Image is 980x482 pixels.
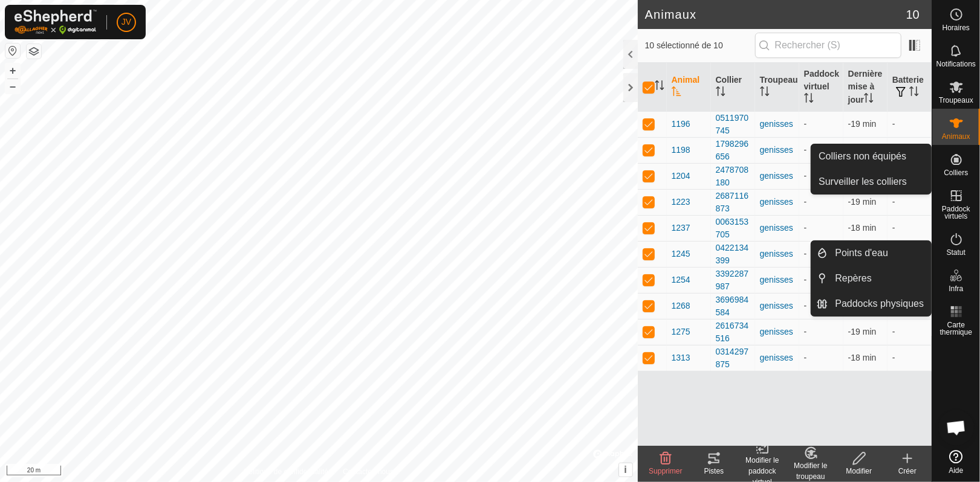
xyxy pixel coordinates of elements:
div: genisses [760,144,794,156]
div: genisses [760,118,794,130]
div: Pistes [690,466,738,477]
div: genisses [760,170,794,182]
div: 3696984584 [716,294,750,319]
div: genisses [760,326,794,338]
span: 1275 [672,326,690,338]
span: 24 sept. 2025, 07 h 26 [848,353,877,362]
a: Points d'eau [828,241,932,265]
span: Aide [949,467,963,474]
span: 24 sept. 2025, 07 h 25 [848,197,877,207]
span: Horaires [943,24,970,31]
app-display-virtual-paddock-transition: - [804,197,807,207]
div: 2478708180 [716,164,750,189]
span: Notifications [936,60,976,68]
span: 24 sept. 2025, 07 h 26 [848,327,877,336]
app-display-virtual-paddock-transition: - [804,327,807,336]
div: 0422134399 [716,242,750,267]
span: 1198 [672,144,690,156]
div: 0063153705 [716,216,750,241]
img: Logo Gallagher [15,10,97,34]
div: genisses [760,196,794,208]
button: Couches de carte [27,44,41,59]
span: Carte thermique [935,321,977,336]
span: 1204 [672,170,690,182]
button: – [5,79,20,94]
span: Points d'eau [836,246,889,260]
td: - [888,215,932,241]
li: Points d'eau [811,241,931,265]
a: Paddocks physiques [828,292,932,316]
div: genisses [760,352,794,364]
p-sorticon: Activer pour trier [716,88,725,98]
td: - [888,189,932,215]
li: Repères [811,266,931,291]
app-display-virtual-paddock-transition: - [804,275,807,284]
span: 1254 [672,274,690,286]
span: 1237 [672,222,690,234]
span: 10 [906,5,920,24]
a: Surveiller les colliers [811,170,931,194]
td: - [888,111,932,137]
div: Modifier [835,466,883,477]
app-display-virtual-paddock-transition: - [804,249,807,259]
app-display-virtual-paddock-transition: - [804,353,807,362]
span: i [624,464,626,475]
p-sorticon: Activer pour trier [672,88,681,98]
th: Batterie [888,63,932,112]
td: - [888,345,932,371]
td: - [888,319,932,345]
span: Colliers non équipés [819,149,906,164]
span: Troupeaux [939,97,973,104]
div: 0314297875 [716,345,750,371]
p-sorticon: Activer pour trier [655,82,664,92]
td: - [888,137,932,163]
span: Paddocks physiques [836,297,924,311]
button: + [5,63,20,78]
span: 10 sélectionné de 10 [645,39,755,52]
span: Statut [947,249,965,256]
p-sorticon: Activer pour trier [760,88,770,98]
app-display-virtual-paddock-transition: - [804,145,807,155]
div: genisses [760,222,794,234]
a: Aide [932,445,980,479]
span: Animaux [942,133,970,140]
span: 1245 [672,248,690,260]
span: 1268 [672,300,690,312]
div: 3392287987 [716,268,750,293]
span: Surveiller les colliers [819,175,907,189]
th: Collier [711,63,755,112]
span: 24 sept. 2025, 07 h 25 [848,119,877,129]
input: Rechercher (S) [755,33,901,58]
th: Dernière mise à jour [843,63,888,112]
button: Réinitialiser la carte [5,43,20,58]
p-sorticon: Activer pour trier [804,95,814,104]
span: 1223 [672,196,690,208]
div: 2687116873 [716,190,750,215]
app-display-virtual-paddock-transition: - [804,171,807,181]
div: genisses [760,274,794,286]
span: Paddock virtuels [935,205,977,220]
span: 1313 [672,352,690,364]
div: Modifier le troupeau [787,460,835,482]
app-display-virtual-paddock-transition: - [804,223,807,233]
div: Créer [883,466,932,477]
a: Colliers non équipés [811,144,931,169]
p-sorticon: Activer pour trier [909,88,919,98]
span: Supprimer [649,467,682,475]
div: 1798296656 [716,138,750,163]
li: Paddocks physiques [811,292,931,316]
th: Paddock virtuel [799,63,843,112]
a: Politique de confidentialité [244,466,328,477]
button: i [619,463,632,477]
span: 24 sept. 2025, 07 h 26 [848,223,877,233]
a: Contactez-nous [343,466,394,477]
span: Infra [949,285,963,292]
app-display-virtual-paddock-transition: - [804,301,807,310]
div: genisses [760,248,794,260]
span: 1196 [672,118,690,130]
th: Troupeau [755,63,799,112]
div: 0511970745 [716,112,750,137]
p-sorticon: Activer pour trier [864,95,874,104]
